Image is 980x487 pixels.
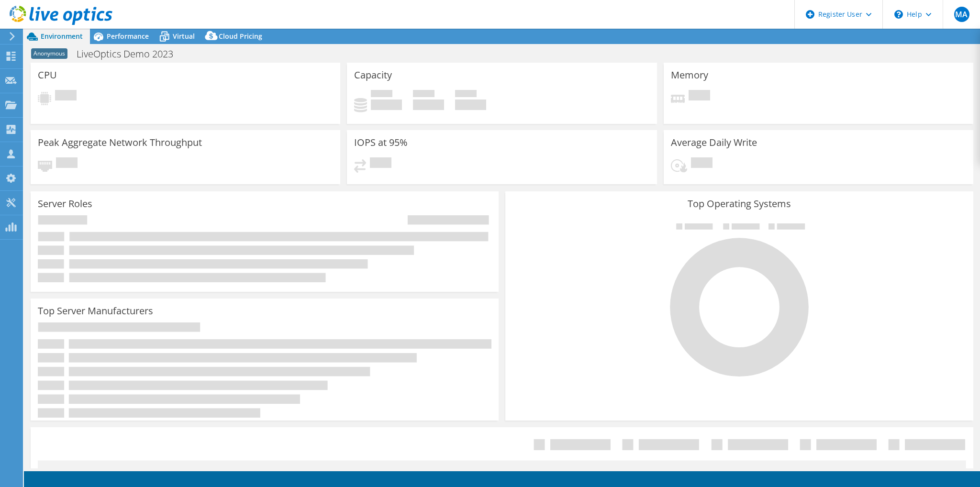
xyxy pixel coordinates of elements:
[671,137,757,148] h3: Average Daily Write
[954,7,969,22] span: MA
[455,90,477,100] span: Total
[38,199,92,209] h3: Server Roles
[370,157,391,170] span: Pending
[354,70,392,80] h3: Capacity
[31,48,67,59] span: Anonymous
[173,32,195,41] span: Virtual
[55,90,77,103] span: Pending
[894,10,903,19] svg: \n
[354,137,408,148] h3: IOPS at 95%
[689,90,710,103] span: Pending
[512,199,966,209] h3: Top Operating Systems
[455,100,486,110] h4: 0 GiB
[671,70,708,80] h3: Memory
[413,100,444,110] h4: 0 GiB
[56,157,78,170] span: Pending
[41,32,83,41] span: Environment
[219,32,262,41] span: Cloud Pricing
[691,157,713,170] span: Pending
[72,49,188,59] h1: LiveOptics Demo 2023
[371,100,402,110] h4: 0 GiB
[371,90,392,100] span: Used
[413,90,434,100] span: Free
[38,306,153,316] h3: Top Server Manufacturers
[107,32,149,41] span: Performance
[38,70,57,80] h3: CPU
[38,137,202,148] h3: Peak Aggregate Network Throughput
